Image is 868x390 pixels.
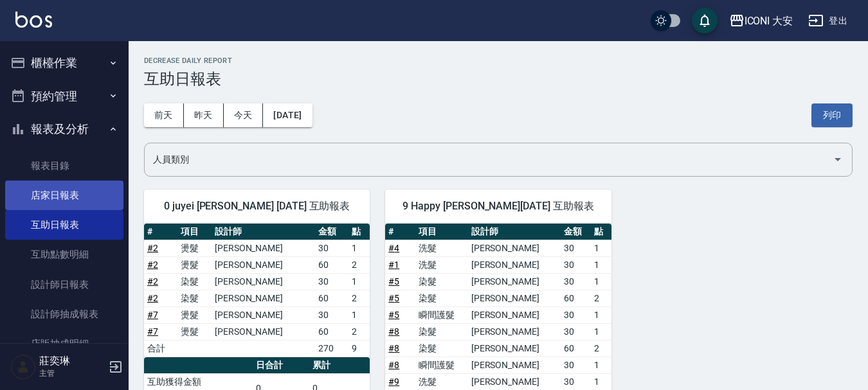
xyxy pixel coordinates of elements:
button: 登出 [803,9,853,33]
a: #2 [147,243,158,253]
td: 60 [315,256,348,273]
th: 項目 [177,224,211,240]
div: ICONI 大安 [745,13,793,29]
td: 270 [315,340,348,357]
a: 店家日報表 [5,181,123,210]
td: [PERSON_NAME] [468,357,561,373]
td: 30 [315,306,348,323]
td: 60 [561,340,591,357]
h3: 互助日報表 [144,70,853,88]
a: #8 [388,343,399,353]
a: 設計師抽成報表 [5,299,123,329]
td: 30 [561,306,591,323]
td: 30 [561,240,591,256]
th: 金額 [315,224,348,240]
a: 店販抽成明細 [5,329,123,359]
th: # [385,224,415,240]
td: 1 [348,306,370,323]
button: Open [827,149,848,170]
a: #5 [388,276,399,287]
td: 9 [348,340,370,357]
td: 2 [591,290,611,306]
a: #5 [388,293,399,303]
td: 30 [315,240,348,256]
td: [PERSON_NAME] [212,290,315,306]
th: 日合計 [253,357,309,374]
td: 1 [591,373,611,390]
td: 1 [591,357,611,373]
td: 1 [348,273,370,290]
td: 染髮 [415,340,467,357]
td: 1 [591,273,611,290]
img: Logo [15,12,52,28]
button: 報表及分析 [5,112,123,146]
td: 瞬間護髮 [415,306,467,323]
td: 60 [561,290,591,306]
th: 點 [591,224,611,240]
span: 9 Happy [PERSON_NAME][DATE] 互助報表 [401,200,595,213]
td: [PERSON_NAME] [212,256,315,273]
td: [PERSON_NAME] [468,240,561,256]
a: 設計師日報表 [5,270,123,299]
td: 染髮 [415,323,467,340]
button: 預約管理 [5,80,123,113]
a: 互助日報表 [5,210,123,240]
td: 2 [348,290,370,306]
button: 今天 [224,103,264,127]
td: 燙髮 [177,256,211,273]
td: 瞬間護髮 [415,357,467,373]
a: #5 [388,310,399,320]
td: [PERSON_NAME] [468,256,561,273]
th: # [144,224,177,240]
td: 洗髮 [415,256,467,273]
td: 60 [315,323,348,340]
button: 櫃檯作業 [5,46,123,80]
td: 2 [348,323,370,340]
th: 設計師 [212,224,315,240]
button: 列印 [811,103,853,127]
td: 洗髮 [415,240,467,256]
th: 金額 [561,224,591,240]
a: #7 [147,326,158,337]
td: 30 [561,273,591,290]
a: #2 [147,276,158,287]
td: [PERSON_NAME] [212,306,315,323]
span: 0 juyei [PERSON_NAME] [DATE] 互助報表 [159,200,354,213]
th: 設計師 [468,224,561,240]
td: 1 [348,240,370,256]
img: Person [10,354,36,380]
td: [PERSON_NAME] [212,323,315,340]
td: 燙髮 [177,323,211,340]
a: #7 [147,310,158,320]
h2: Decrease Daily Report [144,57,853,65]
td: 30 [561,373,591,390]
table: a dense table [144,224,370,357]
td: 燙髮 [177,240,211,256]
td: 30 [561,256,591,273]
td: [PERSON_NAME] [212,273,315,290]
button: save [692,8,718,33]
a: 報表目錄 [5,151,123,181]
a: 互助點數明細 [5,240,123,269]
a: #8 [388,326,399,337]
button: 前天 [144,103,184,127]
button: 昨天 [184,103,224,127]
td: 30 [561,357,591,373]
td: 燙髮 [177,306,211,323]
td: 1 [591,256,611,273]
th: 點 [348,224,370,240]
td: 染髮 [415,273,467,290]
a: #2 [147,293,158,303]
td: [PERSON_NAME] [212,240,315,256]
button: [DATE] [263,103,312,127]
td: 染髮 [177,290,211,306]
td: 2 [591,340,611,357]
a: #4 [388,243,399,253]
td: [PERSON_NAME] [468,373,561,390]
input: 人員名稱 [150,148,827,171]
td: 1 [591,240,611,256]
td: [PERSON_NAME] [468,290,561,306]
td: [PERSON_NAME] [468,323,561,340]
td: [PERSON_NAME] [468,340,561,357]
a: #8 [388,360,399,370]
